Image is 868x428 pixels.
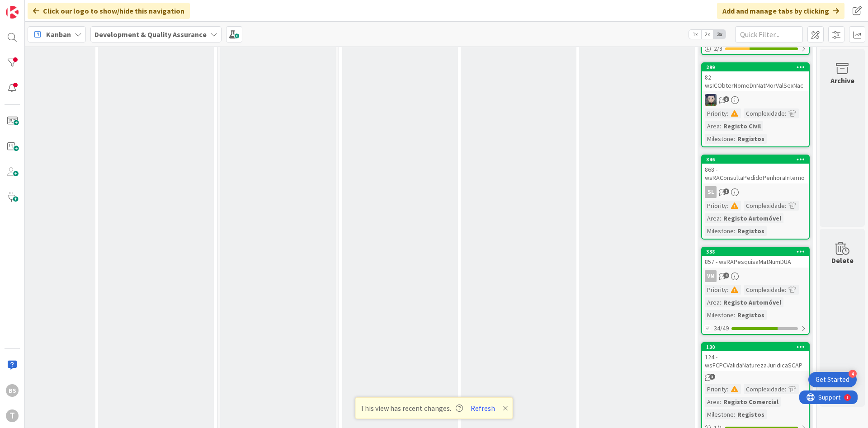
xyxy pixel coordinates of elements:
[702,71,809,91] div: 82 - wsICObterNomeDnNatMorValSexNac
[734,134,735,144] span: :
[702,343,809,351] div: 130
[785,285,786,295] span: :
[705,409,734,419] div: Milestone
[705,134,734,144] div: Milestone
[705,108,727,118] div: Priority
[735,226,767,236] div: Registos
[19,1,41,12] span: Support
[705,94,717,106] img: LS
[727,108,728,118] span: :
[702,43,809,54] div: 2/3
[705,201,727,211] div: Priority
[721,397,781,407] div: Registo Comercial
[702,155,809,164] div: 346
[705,213,720,223] div: Area
[721,121,763,131] div: Registo Civil
[706,156,809,163] div: 346
[706,249,809,255] div: 338
[831,255,854,266] div: Delete
[723,273,729,278] span: 4
[701,62,810,147] a: 29982 - wsICObterNomeDnNatMorValSexNacLSPriority:Complexidade:Area:Registo CivilMilestone:Registos
[705,297,720,307] div: Area
[720,121,721,131] span: :
[709,374,715,380] span: 3
[721,213,783,223] div: Registo Automóvel
[744,384,785,394] div: Complexidade
[701,30,713,39] span: 2x
[46,29,71,40] span: Kanban
[785,108,786,118] span: :
[735,26,803,42] input: Quick Filter...
[705,310,734,320] div: Milestone
[702,248,809,256] div: 338
[706,64,809,71] div: 299
[785,384,786,394] span: :
[744,108,785,118] div: Complexidade
[705,397,720,407] div: Area
[47,4,49,11] div: 1
[702,155,809,183] div: 346868 - wsRAConsultaPedidoPenhoraInterno
[744,285,785,295] div: Complexidade
[6,6,19,19] img: Visit kanbanzone.com
[830,75,854,86] div: Archive
[727,285,728,295] span: :
[705,270,717,282] div: VM
[735,409,767,419] div: Registos
[467,402,498,414] button: Refresh
[701,155,810,240] a: 346868 - wsRAConsultaPedidoPenhoraInternoSLPriority:Complexidade:Area:Registo AutomóvelMilestone:...
[744,201,785,211] div: Complexidade
[702,63,809,71] div: 299
[702,164,809,183] div: 868 - wsRAConsultaPedidoPenhoraInterno
[705,384,727,394] div: Priority
[705,186,717,198] div: SL
[702,94,809,106] div: LS
[734,226,735,236] span: :
[720,397,721,407] span: :
[702,248,809,268] div: 338857 - wsRAPesquisaMatNumDUA
[702,186,809,198] div: SL
[28,3,190,19] div: Click our logo to show/hide this navigation
[705,285,727,295] div: Priority
[6,384,19,397] div: BS
[723,96,729,102] span: 6
[735,134,767,144] div: Registos
[702,270,809,282] div: VM
[714,44,722,53] span: 2 / 3
[702,343,809,371] div: 130124 - wsFCPCValidaNaturezaJuridicaSCAP
[702,256,809,268] div: 857 - wsRAPesquisaMatNumDUA
[714,324,729,333] span: 34/49
[727,384,728,394] span: :
[717,3,844,19] div: Add and manage tabs by clicking
[702,351,809,371] div: 124 - wsFCPCValidaNaturezaJuridicaSCAP
[720,297,721,307] span: :
[6,409,19,422] div: T
[706,344,809,350] div: 130
[701,247,810,335] a: 338857 - wsRAPesquisaMatNumDUAVMPriority:Complexidade:Area:Registo AutomóvelMilestone:Registos34/49
[360,403,463,414] span: This view has recent changes.
[849,370,857,378] div: 4
[808,372,857,387] div: Open Get Started checklist, remaining modules: 4
[94,30,207,39] b: Development & Quality Assurance
[785,201,786,211] span: :
[720,213,721,223] span: :
[727,201,728,211] span: :
[721,297,783,307] div: Registo Automóvel
[705,226,734,236] div: Milestone
[735,310,767,320] div: Registos
[734,409,735,419] span: :
[713,30,726,39] span: 3x
[734,310,735,320] span: :
[689,30,701,39] span: 1x
[723,188,729,194] span: 1
[816,375,849,384] div: Get Started
[702,63,809,91] div: 29982 - wsICObterNomeDnNatMorValSexNac
[705,121,720,131] div: Area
